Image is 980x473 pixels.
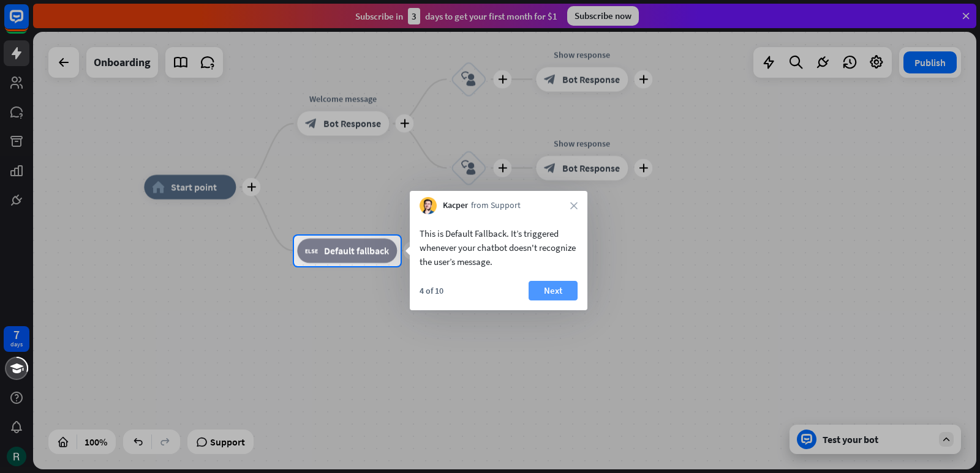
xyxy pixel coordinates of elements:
button: Open LiveChat chat widget [10,5,47,42]
span: from Support [471,199,521,212]
div: 4 of 10 [420,285,443,296]
span: Default fallback [324,245,389,257]
span: Kacper [443,199,468,212]
i: close [570,202,578,209]
i: block_fallback [305,245,318,257]
button: Next [529,281,578,300]
div: This is Default Fallback. It’s triggered whenever your chatbot doesn't recognize the user’s message. [420,226,578,269]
